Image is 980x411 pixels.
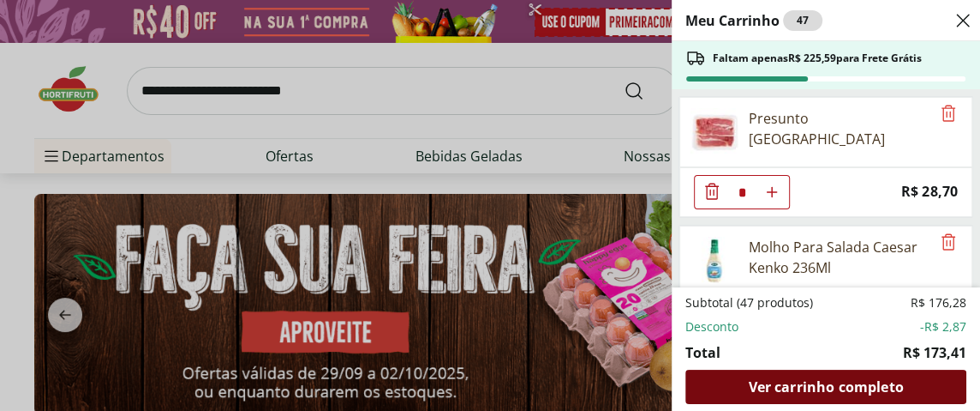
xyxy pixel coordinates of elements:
[749,108,930,149] div: Presunto [GEOGRAPHIC_DATA]
[685,370,966,404] a: Ver carrinho completo
[748,380,903,394] span: Ver carrinho completo
[920,318,966,335] span: -R$ 2,87
[938,233,959,253] button: Remove
[901,180,958,203] span: R$ 28,70
[690,237,738,285] img: Principal
[749,237,930,278] div: Molho Para Salada Caesar Kenko 236Ml
[938,104,959,124] button: Remove
[903,342,966,363] span: R$ 173,41
[685,342,720,363] span: Total
[695,175,729,209] button: Diminuir Quantidade
[713,51,922,65] span: Faltam apenas R$ 225,59 para Frete Grátis
[685,318,738,335] span: Desconto
[685,294,813,311] span: Subtotal (47 produtos)
[783,10,822,31] div: 47
[911,294,966,311] span: R$ 176,28
[729,176,755,209] input: Quantidade Atual
[755,175,789,209] button: Aumentar Quantidade
[685,10,822,31] h2: Meu Carrinho
[690,108,738,156] img: Principal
